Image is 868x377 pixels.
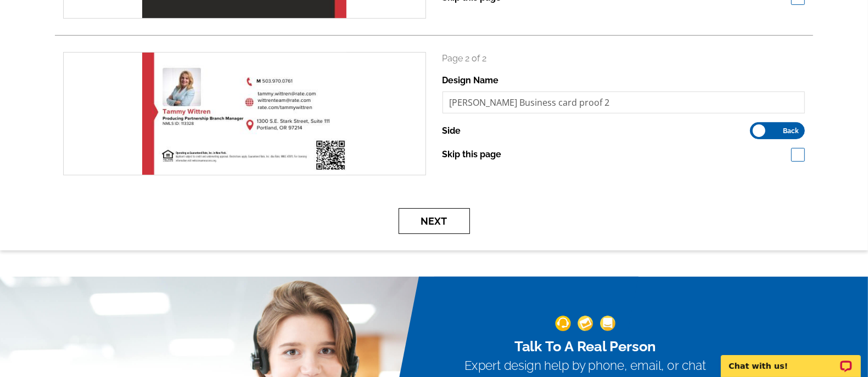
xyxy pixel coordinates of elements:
[578,316,593,332] img: support-img-2.png
[443,92,805,113] input: File Name
[443,52,805,65] p: Page 2 of 2
[555,316,570,332] img: support-img-1.png
[783,128,799,134] span: Back
[443,74,499,87] label: Design Name
[443,148,502,161] label: Skip this page
[464,359,706,374] h3: Expert design help by phone, email, or chat
[600,316,615,332] img: support-img-3_1.png
[443,124,461,138] label: Side
[464,338,706,355] h2: Talk To A Real Person
[714,342,868,377] iframe: LiveChat chat widget
[399,208,470,234] button: Next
